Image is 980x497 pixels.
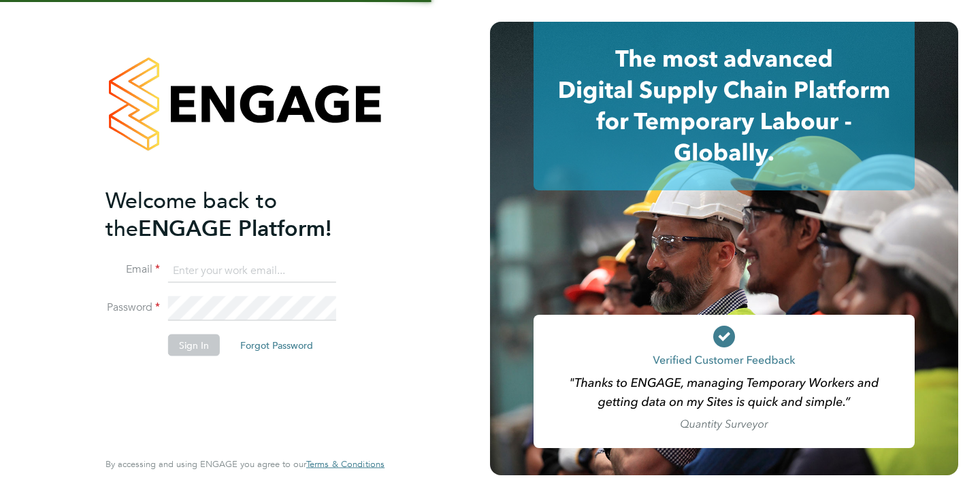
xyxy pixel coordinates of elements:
[306,459,385,470] a: Terms & Conditions
[306,458,385,470] span: Terms & Conditions
[229,335,324,356] button: Forgot Password
[168,258,336,283] input: Enter your work email...
[168,335,220,356] button: Sign In
[105,458,385,470] span: By accessing and using ENGAGE you agree to our
[105,187,277,241] span: Welcome back to the
[105,186,371,242] h2: ENGAGE Platform!
[105,262,160,277] label: Email
[105,301,160,315] label: Password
